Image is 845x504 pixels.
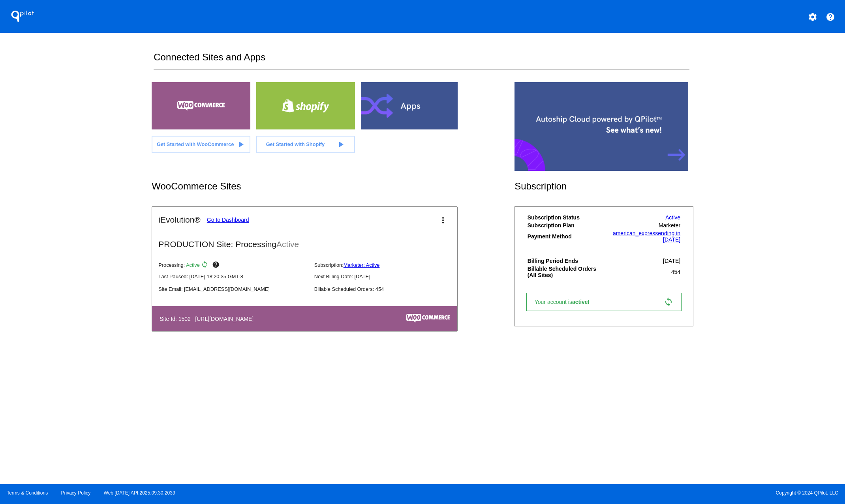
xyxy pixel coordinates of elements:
[515,181,693,192] h2: Subscription
[406,314,450,322] img: c53aa0e5-ae75-48aa-9bee-956650975ee5
[527,214,602,221] th: Subscription Status
[7,8,38,24] h1: QPilot
[158,215,201,225] h2: iEvolution®
[104,490,175,496] a: Web:[DATE] API:2025.09.30.2039
[826,12,835,22] mat-icon: help
[671,269,680,275] span: 454
[276,240,299,249] span: Active
[314,262,464,268] p: Subscription:
[7,490,48,496] a: Terms & Conditions
[207,217,249,223] a: Go to Dashboard
[613,230,680,243] a: american_expressending in [DATE]
[201,261,210,270] mat-icon: sync
[336,140,346,149] mat-icon: play_arrow
[212,261,222,270] mat-icon: help
[314,274,464,279] p: Next Billing Date: [DATE]
[438,215,448,225] mat-icon: more_vert
[160,316,257,322] h4: Site Id: 1502 | [URL][DOMAIN_NAME]
[256,136,355,153] a: Get Started with Shopify
[236,140,246,149] mat-icon: play_arrow
[158,274,308,279] p: Last Paused: [DATE] 18:20:35 GMT-8
[152,136,250,153] a: Get Started with WooCommerce
[527,265,602,279] th: Billable Scheduled Orders (All Sites)
[157,141,234,147] span: Get Started with WooCommerce
[186,262,200,268] span: Active
[527,257,602,264] th: Billing Period Ends
[808,12,817,22] mat-icon: settings
[266,141,325,147] span: Get Started with Shopify
[613,230,658,236] span: american_express
[429,490,838,496] span: Copyright © 2024 QPilot, LLC
[154,52,689,69] h2: Connected Sites and Apps
[535,299,598,305] span: Your account is
[664,297,673,307] mat-icon: sync
[665,214,680,221] a: Active
[152,181,515,192] h2: WooCommerce Sites
[572,299,593,305] span: active!
[158,261,308,270] p: Processing:
[61,490,91,496] a: Privacy Policy
[527,222,602,229] th: Subscription Plan
[526,293,682,311] a: Your account isactive! sync
[659,222,680,229] span: Marketer
[663,258,680,264] span: [DATE]
[314,286,464,292] p: Billable Scheduled Orders: 454
[158,286,308,292] p: Site Email: [EMAIL_ADDRESS][DOMAIN_NAME]
[152,233,457,249] h2: PRODUCTION Site: Processing
[527,230,602,243] th: Payment Method
[344,262,380,268] a: Marketer: Active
